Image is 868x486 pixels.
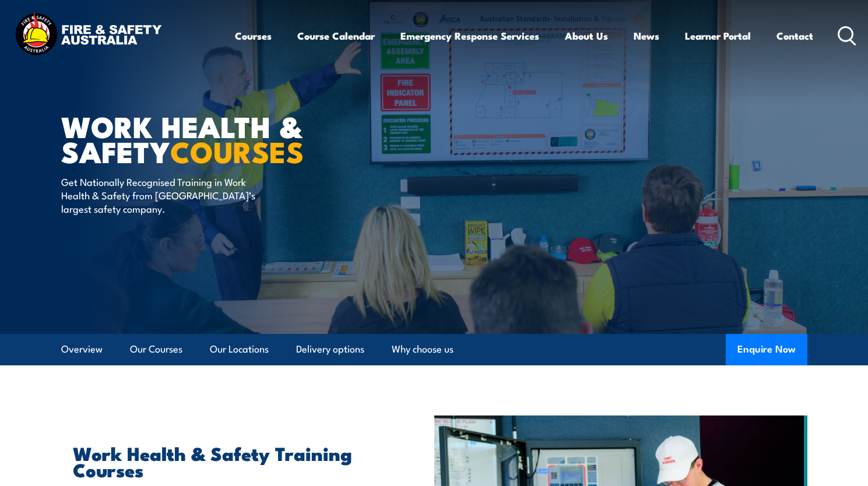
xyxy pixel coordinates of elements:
a: Our Locations [210,334,269,365]
a: Why choose us [392,334,454,365]
a: Emergency Response Services [400,20,539,51]
a: Delivery options [296,334,364,365]
a: Contact [776,20,813,51]
a: Courses [235,20,272,51]
strong: COURSES [170,128,304,173]
p: Get Nationally Recognised Training in Work Health & Safety from [GEOGRAPHIC_DATA]’s largest safet... [61,175,274,216]
a: About Us [565,20,608,51]
a: Course Calendar [297,20,375,51]
a: Our Courses [130,334,182,365]
h2: Work Health & Safety Training Courses [73,445,381,477]
button: Enquire Now [726,334,807,365]
a: Learner Portal [685,20,751,51]
a: News [634,20,659,51]
h1: Work Health & Safety [61,113,349,163]
a: Overview [61,334,103,365]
